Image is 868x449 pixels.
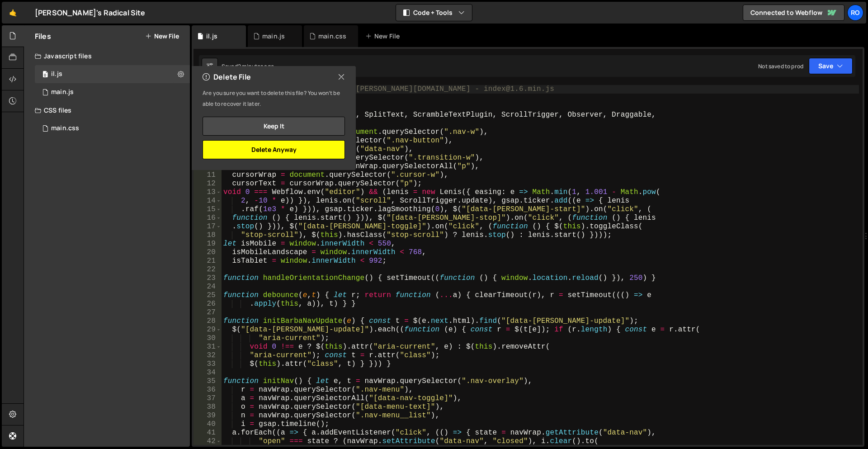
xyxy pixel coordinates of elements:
div: 12 [193,180,222,188]
div: 19 [193,240,222,248]
div: 21 [193,257,222,265]
div: 40 [193,420,222,429]
div: 14 [193,197,222,205]
div: main.js [51,88,74,96]
div: 13 [193,188,222,197]
div: 15 [193,205,222,214]
div: main.js [262,32,285,41]
button: New File [145,33,179,40]
a: Ro [847,5,863,21]
div: Not saved to prod [758,62,803,70]
div: 31 [193,343,222,351]
div: CSS files [24,101,190,119]
div: 26 [193,300,222,308]
div: il.js [51,70,62,78]
h2: Delete File [203,72,251,82]
div: 16 [193,214,222,222]
div: 39 [193,411,222,420]
h2: Files [35,31,51,41]
div: 17 [193,222,222,231]
div: 33 [193,360,222,369]
div: 11 [193,171,222,180]
div: 16726/45737.js [35,83,190,101]
a: 🤙 [2,2,24,24]
div: Saved [222,62,274,70]
div: 23 [193,274,222,283]
button: Keep it [203,117,345,136]
div: 27 [193,308,222,317]
div: 34 [193,369,222,377]
div: Javascript files [24,47,190,65]
div: 37 [193,394,222,403]
a: Connected to Webflow [743,5,844,21]
div: 16726/45827.js [35,65,190,83]
div: 18 [193,231,222,240]
div: 25 [193,291,222,300]
button: Delete Anyway [203,140,345,159]
div: 24 [193,283,222,291]
button: Save [809,58,853,74]
div: 41 [193,429,222,437]
div: 35 [193,377,222,386]
div: 36 [193,386,222,394]
div: 30 [193,334,222,343]
div: il.js [206,32,217,41]
div: 32 [193,351,222,360]
div: New File [365,32,403,41]
div: main.css [51,124,79,132]
div: 16726/45739.css [35,119,190,137]
div: 29 [193,326,222,334]
div: 20 [193,248,222,257]
div: [PERSON_NAME]'s Radical Site [35,7,145,18]
p: Are you sure you want to delete this file? You won’t be able to recover it later. [203,88,345,109]
div: 38 [193,403,222,411]
div: main.css [318,32,346,41]
div: 42 [193,437,222,446]
span: 0 [42,71,48,79]
div: 22 [193,265,222,274]
div: 28 [193,317,222,326]
button: Code + Tools [396,5,472,21]
div: 2 minutes ago [238,62,274,70]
